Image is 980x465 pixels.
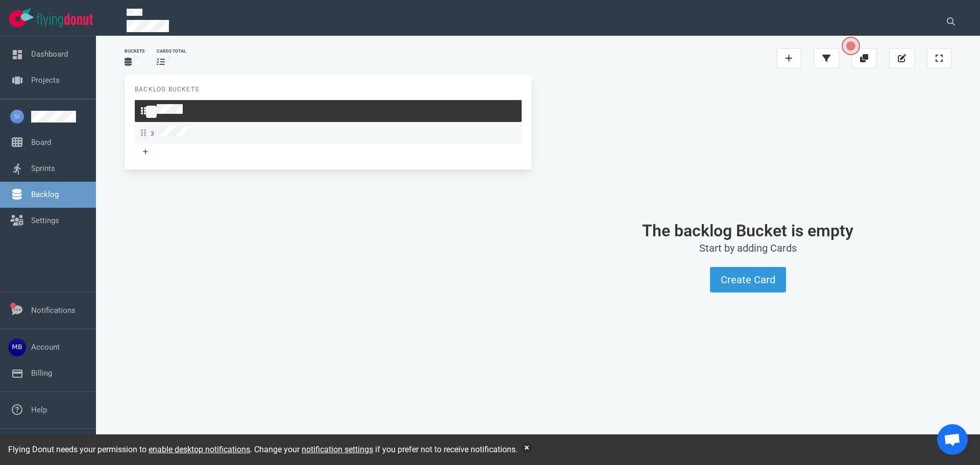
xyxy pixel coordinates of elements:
a: Settings [31,216,59,225]
button: Open the dialog [842,37,860,55]
a: Sprints [31,164,55,173]
span: . Change your if you prefer not to receive notifications. [250,445,518,454]
p: Backlog Buckets [135,85,522,94]
div: cards total [157,48,186,55]
img: Flying Donut text logo [37,13,93,27]
a: 3 [135,122,522,144]
span: 3 [146,128,159,140]
h1: The backlog Bucket is empty [556,222,939,240]
div: Buckets [125,48,144,55]
a: Account [31,342,60,352]
h2: Start by adding Cards [556,242,939,255]
a: Board [31,138,51,147]
a: Billing [31,369,52,378]
a: enable desktop notifications [149,445,250,454]
span: Flying Donut needs your permission to [8,445,250,454]
button: Create Card [710,267,786,292]
a: Projects [31,76,60,85]
a: Dashboard [31,50,68,59]
a: Help [31,405,47,414]
a: Backlog [31,190,59,199]
a: Notifications [31,306,76,315]
a: notification settings [302,445,373,454]
div: Open de chat [937,424,968,455]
